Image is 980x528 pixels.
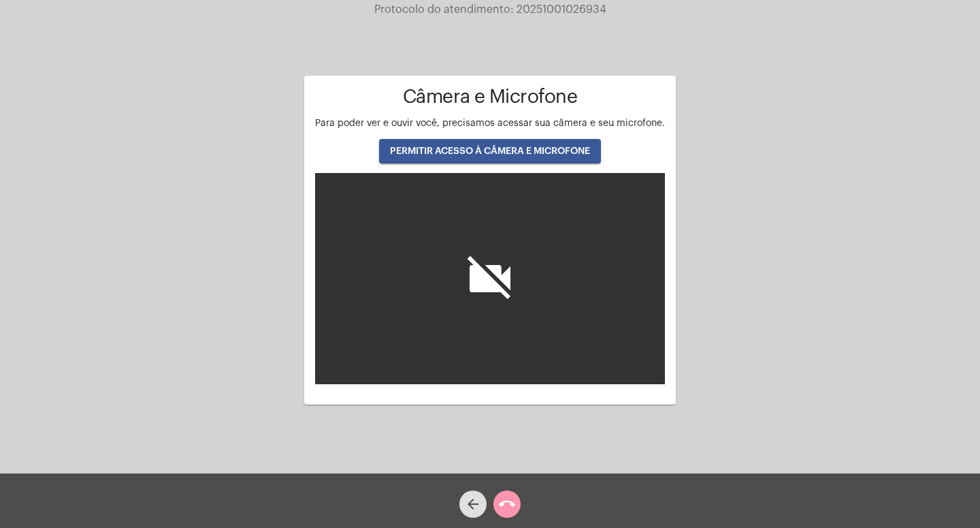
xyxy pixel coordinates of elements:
h1: Câmera e Microfone [315,87,665,108]
span: Protocolo do atendimento: 20251001026934 [374,4,606,15]
mat-icon: call_end [499,496,515,512]
span: Para poder ver e ouvir você, precisamos acessar sua câmera e seu microfone. [315,119,665,128]
button: PERMITIR ACESSO À CÂMERA E MICROFONE [379,139,601,164]
span: PERMITIR ACESSO À CÂMERA E MICROFONE [390,146,590,156]
mat-icon: arrow_back [465,496,481,512]
i: videocam_off [463,251,517,306]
